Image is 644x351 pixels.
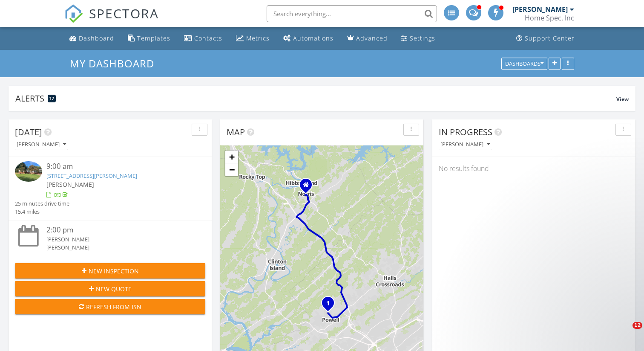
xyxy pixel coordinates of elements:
i: 1 [326,301,330,307]
div: [PERSON_NAME] [512,5,568,14]
div: No results found [432,157,635,180]
span: 12 [632,322,642,329]
div: 9:00 am [46,161,189,172]
div: 25 Dogwood Rd, Norris Tennessee 37828 [306,185,311,190]
a: Support Center [513,31,578,46]
span: In Progress [439,126,492,138]
button: Dashboards [501,58,547,70]
a: Advanced [344,31,391,46]
a: Automations (Advanced) [280,31,337,46]
button: New Inspection [15,263,205,278]
button: Refresh from ISN [15,299,205,314]
span: Map [227,126,245,138]
div: Metrics [246,34,270,42]
iframe: Intercom live chat [615,322,635,342]
div: 15.4 miles [15,208,69,216]
a: Templates [124,31,174,46]
div: Templates [137,34,170,42]
a: Settings [398,31,439,46]
div: [PERSON_NAME] [46,244,189,252]
div: [PERSON_NAME] [17,142,66,148]
div: Contacts [194,34,222,42]
div: Dashboard [79,34,114,42]
div: Automations [293,34,333,42]
img: 9364662%2Fcover_photos%2Fw49XdVak9H26cxly6ley%2Fsmall.9364662-1756386004842 [15,161,42,182]
input: Search everything... [267,5,437,22]
div: Settings [410,34,435,42]
div: Alerts [15,93,616,104]
span: 17 [49,96,54,102]
div: Advanced [356,34,388,42]
div: Home Spec, Inc [525,14,574,22]
img: The Best Home Inspection Software - Spectora [64,4,83,23]
button: New Quote [15,281,205,296]
a: Zoom out [225,163,238,176]
div: [PERSON_NAME] [46,235,189,244]
a: SPECTORA [64,12,159,29]
a: Metrics [233,31,273,46]
div: Dashboards [505,61,543,67]
button: [PERSON_NAME] [439,139,492,151]
div: Refresh from ISN [22,302,198,311]
span: New Quote [96,284,132,293]
a: 9:00 am [STREET_ADDRESS][PERSON_NAME] [PERSON_NAME] 25 minutes drive time 15.4 miles [15,161,205,216]
a: Zoom in [225,151,238,163]
span: SPECTORA [89,4,159,22]
a: Dashboard [66,31,118,46]
span: [PERSON_NAME] [46,180,94,189]
span: New Inspection [89,267,139,276]
span: [DATE] [15,126,42,138]
div: [PERSON_NAME] [440,142,490,148]
a: [STREET_ADDRESS][PERSON_NAME] [46,172,137,180]
div: 8025 Sharp Rd, Powell, TN 37849 [328,303,333,308]
button: [PERSON_NAME] [15,139,68,151]
div: 25 minutes drive time [15,200,69,208]
a: My Dashboard [70,56,161,70]
span: View [616,96,629,103]
div: Support Center [525,34,575,42]
div: 2:00 pm [46,225,189,235]
a: Contacts [181,31,226,46]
